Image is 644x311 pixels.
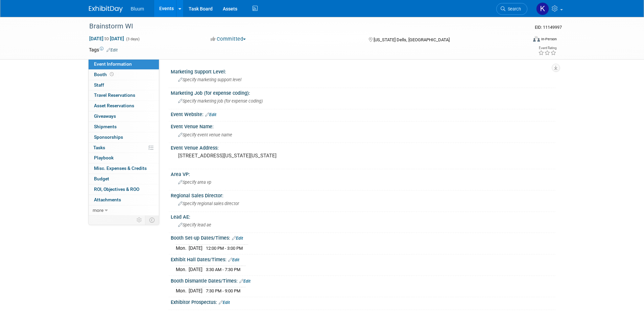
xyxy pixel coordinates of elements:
span: 7:30 PM - 9:00 PM [206,288,240,293]
div: Event Venue Name: [171,121,555,130]
span: Tasks [93,145,105,150]
a: Travel Reservations [89,90,159,101]
div: Event Rating [538,46,556,50]
span: Bluum [131,6,144,12]
td: Toggle Event Tabs [145,216,159,224]
span: Specify event venue name [178,132,232,137]
span: Travel Reservations [94,92,135,98]
span: to [103,36,110,41]
span: Booth [94,72,115,77]
span: Budget [94,176,109,181]
div: Booth Set-up Dates/Times: [171,233,555,242]
a: Giveaways [89,111,159,121]
div: Regional Sales Director: [171,191,555,199]
div: Event Format [487,35,557,45]
span: Giveaways [94,113,116,119]
div: Area VP: [171,169,555,178]
a: Staff [89,80,159,90]
a: Edit [239,279,251,284]
a: Asset Reservations [89,101,159,111]
span: Asset Reservations [94,103,134,108]
span: Event Information [94,61,132,67]
a: Booth [89,70,159,80]
a: Tasks [89,143,159,153]
a: Event Information [89,59,159,69]
img: ExhibitDay [89,6,123,13]
span: Sponsorships [94,134,123,140]
span: Event ID: 11149997 [535,25,562,30]
div: Marketing Support Level: [171,67,555,75]
span: Playbook [94,155,114,160]
img: Format-Inperson.png [533,36,540,42]
a: Edit [232,236,243,241]
span: Misc. Expenses & Credits [94,165,147,171]
a: Search [496,3,527,15]
span: 3:30 AM - 7:30 PM [206,267,240,272]
span: Specify regional sales director [178,201,239,206]
a: Edit [205,112,216,117]
span: Specify area vp [178,180,211,185]
div: Marketing Job (for expense coding): [171,88,555,96]
td: Mon. [176,287,189,294]
button: Committed [208,36,248,43]
img: Kellie Noller [536,2,549,15]
span: Specify marketing support level [178,77,241,82]
span: [DATE] [DATE] [89,36,124,42]
td: Tags [89,46,118,53]
div: Event Website: [171,109,555,118]
td: Mon. [176,244,189,251]
a: more [89,205,159,216]
div: Exhibit Hall Dates/Times: [171,254,555,263]
td: Mon. [176,266,189,273]
span: [US_STATE] Dells, [GEOGRAPHIC_DATA] [374,37,450,42]
div: Booth Dismantle Dates/Times: [171,276,555,285]
a: Misc. Expenses & Credits [89,163,159,174]
div: Event Venue Address: [171,143,555,151]
span: Shipments [94,124,117,129]
span: Specify marketing job (for expense coding) [178,98,263,104]
div: Lead AE: [171,212,555,220]
span: (3 days) [125,37,140,41]
span: more [93,207,103,213]
td: Personalize Event Tab Strip [134,216,145,224]
a: Budget [89,174,159,184]
div: Exhibitor Prospectus: [171,297,555,306]
td: [DATE] [189,244,202,251]
a: ROI, Objectives & ROO [89,184,159,195]
a: Edit [106,48,118,52]
div: Brainstorm WI [87,20,517,32]
span: Attachments [94,197,121,202]
a: Edit [219,300,230,305]
span: 12:00 PM - 3:00 PM [206,246,243,251]
a: Shipments [89,122,159,132]
td: [DATE] [189,287,202,294]
a: Playbook [89,153,159,163]
a: Sponsorships [89,132,159,142]
pre: [STREET_ADDRESS][US_STATE][US_STATE] [178,153,324,159]
td: [DATE] [189,266,202,273]
span: ROI, Objectives & ROO [94,186,139,192]
a: Edit [228,258,239,262]
div: In-Person [541,37,557,42]
span: Search [505,6,521,12]
a: Attachments [89,195,159,205]
span: Staff [94,82,104,88]
span: Booth not reserved yet [109,72,115,77]
span: Specify lead ae [178,222,211,227]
